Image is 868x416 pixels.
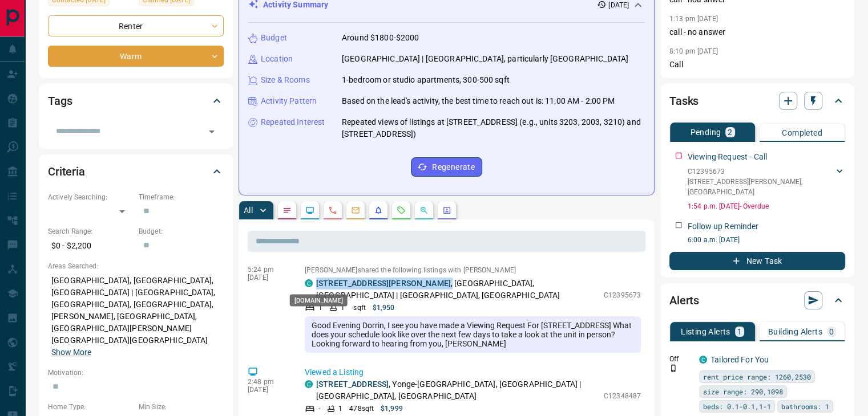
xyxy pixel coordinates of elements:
svg: Opportunities [419,206,429,215]
p: 1 [338,403,342,414]
p: Motivation: [48,368,224,378]
p: C12395673 [688,166,834,177]
p: 1 [737,328,742,336]
div: condos.ca [699,356,707,364]
svg: Lead Browsing Activity [305,206,314,215]
p: Actively Searching: [48,192,133,202]
p: [STREET_ADDRESS][PERSON_NAME] , [GEOGRAPHIC_DATA] [688,177,834,197]
div: Good Evening Dorrin, I see you have made a Viewing Request For [STREET_ADDRESS] What does your sc... [305,316,641,353]
p: $0 - $2,200 [48,236,133,255]
p: Around $1800-$2000 [342,32,419,44]
p: [DATE] [248,386,288,394]
svg: Agent Actions [442,206,451,215]
h2: Tasks [669,92,699,110]
h2: Alerts [669,291,699,309]
p: - [318,403,320,414]
p: 1 [318,303,322,313]
p: - sqft [352,303,366,313]
p: , [GEOGRAPHIC_DATA], [GEOGRAPHIC_DATA] | [GEOGRAPHIC_DATA], [GEOGRAPHIC_DATA] [316,278,598,301]
span: rent price range: 1260,2530 [703,371,811,382]
p: [GEOGRAPHIC_DATA] | [GEOGRAPHIC_DATA], particularly [GEOGRAPHIC_DATA] [342,53,628,65]
p: Off [669,354,692,364]
p: Based on the lead's activity, the best time to reach out is: 11:00 AM - 2:00 PM [342,95,615,107]
div: C12395673[STREET_ADDRESS][PERSON_NAME],[GEOGRAPHIC_DATA] [688,164,845,199]
h2: Criteria [48,162,85,181]
p: Size & Rooms [261,74,310,86]
svg: Listing Alerts [374,206,383,215]
a: Tailored For You [710,355,769,364]
button: Regenerate [411,157,482,177]
p: 2:48 pm [248,378,288,386]
div: Warm [48,46,224,67]
p: Min Size: [139,402,224,412]
p: Areas Searched: [48,261,224,271]
div: Criteria [48,158,224,185]
p: [GEOGRAPHIC_DATA], [GEOGRAPHIC_DATA], [GEOGRAPHIC_DATA] | [GEOGRAPHIC_DATA], [GEOGRAPHIC_DATA], [... [48,271,224,362]
p: Repeated Interest [261,116,325,128]
p: Repeated views of listings at [STREET_ADDRESS] (e.g., units 3203, 2003, 3210) and [STREET_ADDRESS]) [342,116,645,140]
p: Timeframe: [139,192,224,202]
p: 2 [728,128,732,136]
p: Follow up Reminder [688,221,758,233]
span: beds: 0.1-0.1,1-1 [703,401,771,412]
div: Alerts [669,287,845,314]
button: Open [204,124,220,140]
p: $1,950 [373,303,395,313]
p: Location [261,53,293,65]
a: [STREET_ADDRESS] [316,380,389,389]
p: 1:54 p.m. [DATE] - Overdue [688,201,845,211]
div: condos.ca [305,279,313,287]
p: Completed [782,129,822,137]
h2: Tags [48,92,72,110]
div: condos.ca [305,380,313,388]
p: call - no answer [669,26,845,38]
p: [DATE] [248,274,288,282]
svg: Requests [397,206,406,215]
p: 5:24 pm [248,266,288,274]
p: Pending [690,128,721,136]
p: All [244,206,253,214]
p: C12395673 [604,290,641,300]
p: C12348487 [604,391,641,401]
p: Budget [261,32,287,44]
p: 0 [829,328,834,336]
svg: Push Notification Only [669,364,677,372]
p: Activity Pattern [261,95,317,107]
p: Call [669,59,845,71]
p: 1-bedroom or studio apartments, 300-500 sqft [342,74,510,86]
div: [DOMAIN_NAME] [290,294,348,306]
svg: Calls [328,206,337,215]
a: [STREET_ADDRESS][PERSON_NAME] [316,279,451,288]
p: Search Range: [48,226,133,236]
p: , Yonge-[GEOGRAPHIC_DATA], [GEOGRAPHIC_DATA] | [GEOGRAPHIC_DATA], [GEOGRAPHIC_DATA] [316,378,598,402]
p: 1 [341,303,345,313]
button: New Task [669,252,845,270]
p: 478 sqft [349,403,374,414]
span: size range: 290,1098 [703,386,783,397]
p: Listing Alerts [681,328,730,336]
div: Renter [48,15,224,36]
p: Viewed a Listing [305,366,641,378]
p: 1:13 pm [DATE] [669,15,718,23]
p: [PERSON_NAME] shared the following listings with [PERSON_NAME] [305,266,641,274]
div: Tags [48,87,224,115]
svg: Notes [282,206,292,215]
button: Show More [51,346,91,358]
p: Home Type: [48,402,133,412]
p: Budget: [139,226,224,236]
p: Building Alerts [768,328,822,336]
svg: Emails [351,206,360,215]
p: Viewing Request - Call [688,151,767,163]
span: bathrooms: 1 [781,401,829,412]
div: Tasks [669,87,845,115]
p: 6:00 a.m. [DATE] [688,235,845,245]
p: 8:10 pm [DATE] [669,47,718,55]
p: $1,999 [381,403,403,414]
